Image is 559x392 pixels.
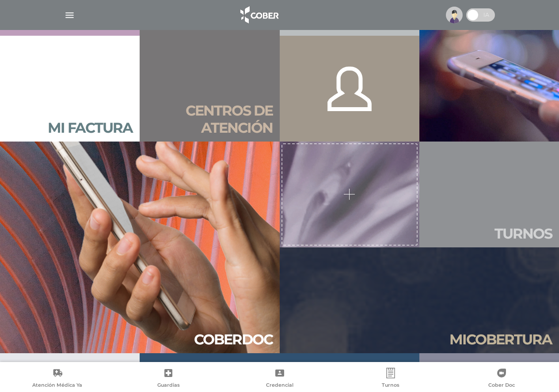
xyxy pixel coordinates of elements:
[335,368,446,390] a: Turnos
[419,142,559,247] a: Turnos
[2,368,113,390] a: Atención Médica Ya
[446,368,557,390] a: Cober Doc
[488,382,515,390] span: Cober Doc
[147,102,272,136] h2: Centros de atención
[449,331,552,348] h2: Mi cober tura
[32,382,82,390] span: Atención Médica Ya
[48,119,133,136] h2: Mi factura
[446,7,463,23] img: profile-placeholder.svg
[494,225,552,242] h2: Tur nos
[157,382,180,390] span: Guardias
[382,382,399,390] span: Turnos
[236,4,282,26] img: logo_cober_home-white.png
[64,10,75,21] img: Cober_menu-lines-white.svg
[266,382,293,390] span: Credencial
[194,331,273,348] h2: Cober doc
[224,368,335,390] a: Credencial
[113,368,224,390] a: Guardias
